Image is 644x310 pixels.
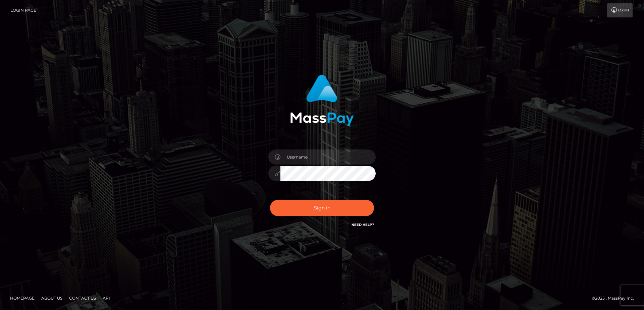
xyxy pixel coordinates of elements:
a: Contact Us [66,293,99,303]
button: Sign in [270,200,374,216]
input: Username... [280,149,376,165]
img: MassPay Login [290,75,354,126]
a: About Us [39,293,65,303]
div: © 2025 , MassPay Inc. [592,295,639,302]
a: Homepage [7,293,37,303]
a: API [100,293,113,303]
a: Login [607,3,633,17]
a: Need Help? [352,223,374,227]
a: Login Page [10,3,36,17]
